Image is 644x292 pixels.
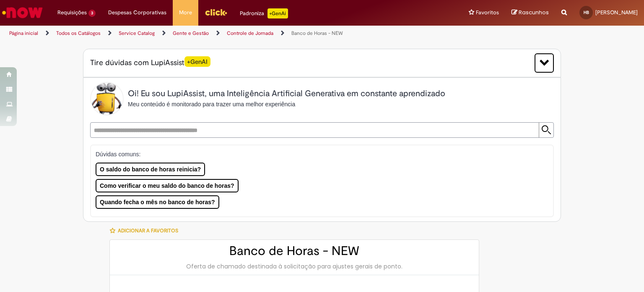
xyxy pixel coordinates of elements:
[96,195,219,209] button: Quando fecha o mês no banco de horas?
[96,179,239,192] button: Como verificar o meu saldo do banco de horas?
[108,8,166,17] span: Despesas Corporativas
[88,10,96,17] span: 3
[128,89,445,98] h2: Oi! Eu sou LupiAssist, uma Inteligência Artificial Generativa em constante aprendizado
[240,8,288,18] div: Padroniza
[96,163,205,176] button: O saldo do banco de horas reinicia?
[56,30,101,37] a: Todos os Catálogos
[476,8,499,17] span: Favoritos
[184,56,210,67] span: +GenAI
[595,9,638,16] span: [PERSON_NAME]
[90,82,124,116] img: Lupi
[6,26,423,41] ul: Trilhas de página
[1,4,44,21] img: ServiceNow
[90,58,210,68] span: Tire dúvidas com LupiAssist
[584,10,589,15] span: HB
[512,9,549,17] a: Rascunhos
[227,30,273,37] a: Controle de Jornada
[57,8,87,17] span: Requisições
[118,262,470,271] div: Oferta de chamado destinada à solicitação para ajustes gerais de ponto.
[118,244,470,258] h2: Banco de Horas - NEW
[119,30,155,37] a: Service Catalog
[96,150,540,158] p: Dúvidas comuns:
[9,30,38,37] a: Página inicial
[118,227,178,234] span: Adicionar a Favoritos
[519,8,549,16] span: Rascunhos
[205,6,227,18] img: click_logo_yellow_360x200.png
[291,30,343,37] a: Banco de Horas - NEW
[173,30,209,37] a: Gente e Gestão
[267,8,288,18] p: +GenAi
[539,123,553,137] input: Submit
[128,101,295,108] span: Meu conteúdo é monitorado para trazer uma melhor experiência
[109,222,183,239] button: Adicionar a Favoritos
[179,8,192,17] span: More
